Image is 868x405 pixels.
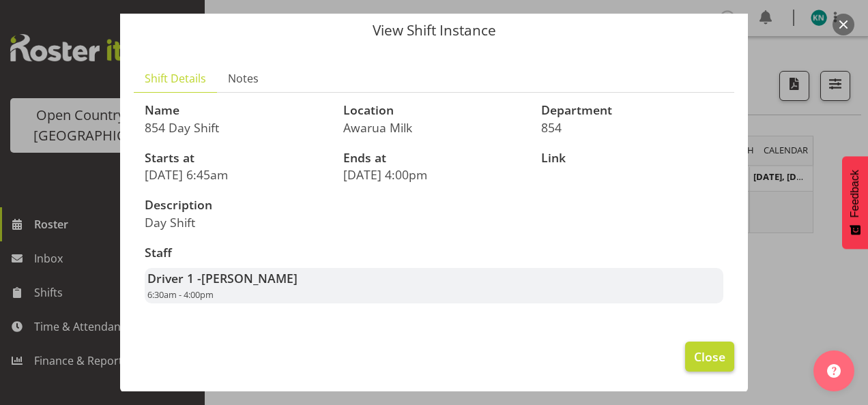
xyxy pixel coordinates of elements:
p: [DATE] 6:45am [145,167,327,182]
span: Feedback [849,170,861,217]
p: View Shift Instance [134,23,734,37]
img: help-xxl-2.png [827,364,841,378]
h3: Link [541,151,723,165]
h3: Department [541,104,723,117]
p: Day Shift [145,215,426,230]
span: Notes [228,70,259,87]
span: Shift Details [145,70,206,87]
span: Close [694,348,725,365]
h3: Description [145,198,426,212]
p: 854 [541,120,723,135]
span: 6:30am - 4:00pm [147,288,214,301]
p: Awarua Milk [343,120,525,135]
p: 854 Day Shift [145,120,327,135]
h3: Starts at [145,151,327,165]
span: [PERSON_NAME] [201,270,298,286]
button: Close [685,342,734,372]
h3: Ends at [343,151,525,165]
button: Feedback - Show survey [842,156,868,249]
h3: Name [145,104,327,117]
p: [DATE] 4:00pm [343,167,525,182]
h3: Staff [145,246,723,260]
strong: Driver 1 - [147,270,298,286]
h3: Location [343,104,525,117]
